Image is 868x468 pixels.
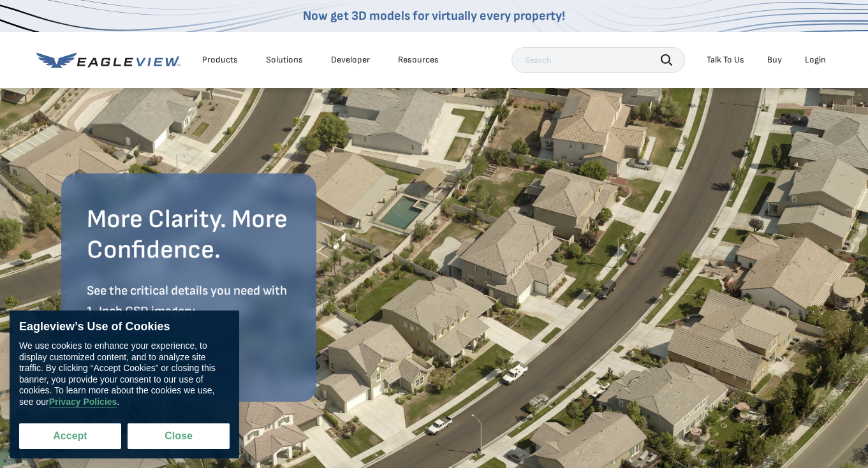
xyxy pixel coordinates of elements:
div: Login [805,54,826,66]
div: Solutions [266,54,303,66]
a: Now get 3D models for virtually every property! [303,8,565,24]
a: Buy [767,54,782,66]
div: Talk To Us [707,54,744,66]
h2: More Clarity. More Confidence. [87,204,291,265]
p: See the critical details you need with 1-Inch GSD imagery. [87,281,291,321]
div: Eagleview’s Use of Cookies [19,320,230,334]
button: Accept [19,423,121,449]
a: Privacy Policies [49,397,117,407]
div: Resources [398,54,439,66]
div: We use cookies to enhance your experience, to display customized content, and to analyze site tra... [19,340,230,407]
a: Developer [331,54,370,66]
div: Products [202,54,238,66]
button: Close [128,423,230,449]
input: Search [511,47,685,73]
